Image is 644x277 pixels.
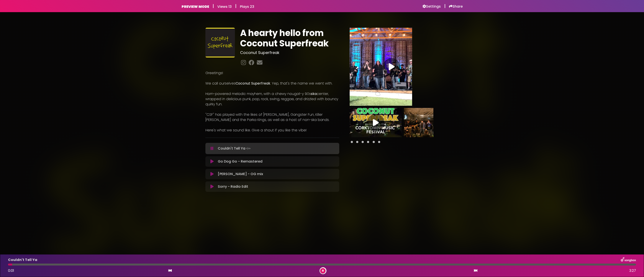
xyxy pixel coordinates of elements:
h1: A hearty hello from Coconut Superfreak [240,28,339,49]
p: Sorry - Radio Edit [218,184,248,189]
strong: ska [311,91,317,96]
a: Share [449,4,463,9]
h5: | [444,3,446,9]
p: Couldn't Tell Ya [218,145,251,152]
p: We call ourselves . Yep, that's the name we went with. [205,81,339,86]
img: waveform4.gif [245,145,251,152]
h6: PREVIEW MODE [182,5,209,9]
p: Here's what we sound like. Give a shout if you like the vibe! [205,128,339,133]
p: Horn-powered melodic mayhem, with a chewy nougat-y 90s center, wrapped in delicious punk, pop, ro... [205,91,339,107]
h5: | [213,3,214,9]
p: [PERSON_NAME] - OG mix [218,171,263,177]
a: Settings [423,4,441,9]
h3: Coconut Superfreak [240,50,339,55]
h5: | [235,3,236,9]
p: Greetings! [205,70,339,76]
img: Video Thumbnail [350,108,402,137]
h6: Plays 23 [240,5,254,9]
img: OBUSVqBTkmwcUwwiwps3 [404,108,456,137]
strong: Coconut Superfreak [236,81,270,86]
p: Go Dog Go - Remastered [218,159,262,164]
h6: Views 13 [217,5,232,9]
p: "CSF" has played with the likes of [PERSON_NAME], Gangster Fun, Killer [PERSON_NAME] and the Park... [205,112,339,122]
img: Video Thumbnail [350,28,412,106]
img: mcvr7yrCRliyn7oQR27M [205,28,235,57]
